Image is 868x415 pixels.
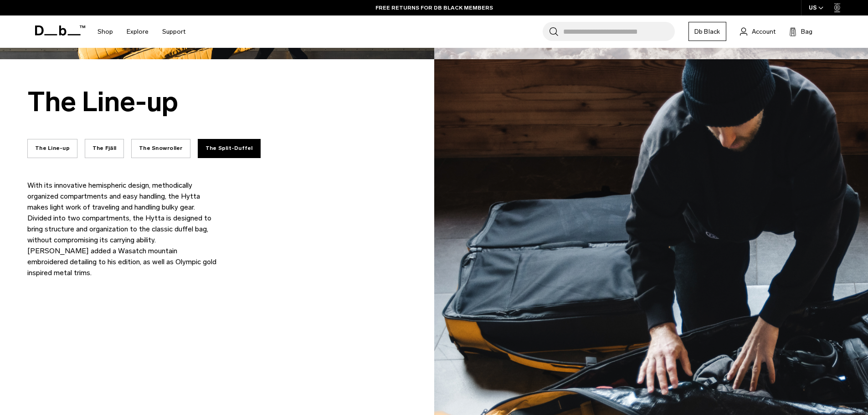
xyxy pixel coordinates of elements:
a: Support [162,15,185,48]
h2: The Line-up [27,87,178,117]
a: Account [740,26,776,37]
button: The Snowroller [131,139,190,158]
nav: Main Navigation [91,15,192,48]
button: The Line-up [27,139,77,158]
p: With its innovative hemispheric design, methodically organized compartments and easy handling, th... [27,180,219,278]
a: FREE RETURNS FOR DB BLACK MEMBERS [375,4,493,12]
a: Db Black [688,22,726,41]
button: The Fjäll [85,139,124,158]
button: Bag [789,26,812,37]
a: Explore [127,15,149,48]
a: Shop [98,15,113,48]
button: The Split-Duffel [198,139,261,158]
span: Bag [801,27,812,36]
span: Account [752,27,776,36]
